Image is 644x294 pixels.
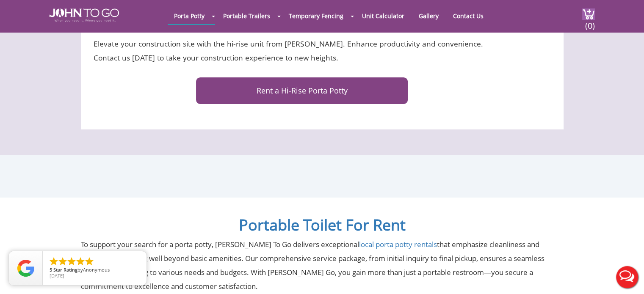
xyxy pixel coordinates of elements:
span: Anonymous [83,267,110,273]
img: Review Rating [17,260,34,277]
a: Temporary Fencing [282,8,350,24]
li:  [58,256,68,267]
a: Porta Potty [168,8,211,24]
a: Portable Toilet For Rent [239,214,406,235]
span: by [50,267,140,273]
img: JOHN to go [49,8,119,22]
span: [DATE] [50,272,64,279]
a: Contact Us [447,8,490,24]
li:  [66,256,77,267]
a: Rent a Hi-Rise Porta Potty [196,77,408,104]
a: local porta potty rentals [359,239,437,249]
a: Unit Calculator [356,8,411,24]
a: Gallery [412,8,445,24]
span: (0) [585,13,595,31]
img: cart a [582,8,595,20]
p: Elevate your construction site with the hi-rise unit from [PERSON_NAME]. Enhance productivity and... [94,37,511,65]
li:  [75,256,86,267]
a: Portable Trailers [217,8,276,24]
span: Star Rating [53,267,77,273]
span: 5 [50,267,52,273]
button: Live Chat [610,260,644,294]
li:  [84,256,94,267]
p: To support your search for a porta potty, [PERSON_NAME] To Go delivers exceptional that emphasize... [81,237,564,293]
li:  [49,256,59,267]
